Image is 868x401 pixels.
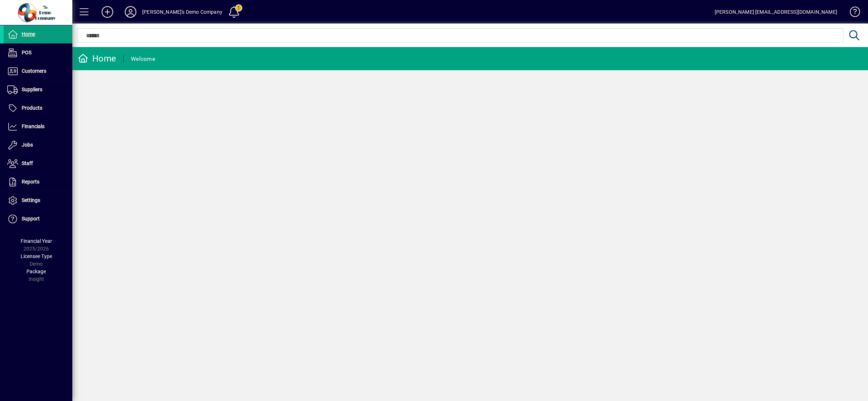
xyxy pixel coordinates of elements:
[4,210,72,228] a: Support
[26,269,46,274] span: Package
[4,81,72,99] a: Suppliers
[22,179,39,185] span: Reports
[4,62,72,80] a: Customers
[715,6,837,18] div: [PERSON_NAME] [EMAIL_ADDRESS][DOMAIN_NAME]
[22,105,42,111] span: Products
[131,53,155,65] div: Welcome
[4,155,72,173] a: Staff
[96,5,119,18] button: Add
[22,123,44,129] span: Financials
[22,68,46,74] span: Customers
[4,136,72,154] a: Jobs
[22,50,31,55] span: POS
[22,160,33,166] span: Staff
[142,6,222,18] div: [PERSON_NAME]'s Demo Company
[21,253,52,259] span: Licensee Type
[21,238,52,244] span: Financial Year
[78,53,116,64] div: Home
[22,142,33,148] span: Jobs
[4,173,72,191] a: Reports
[22,216,40,221] span: Support
[22,86,42,92] span: Suppliers
[22,31,35,37] span: Home
[4,44,72,62] a: POS
[844,1,859,25] a: Knowledge Base
[4,191,72,210] a: Settings
[4,99,72,117] a: Products
[4,118,72,136] a: Financials
[22,197,40,203] span: Settings
[119,5,142,18] button: Profile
